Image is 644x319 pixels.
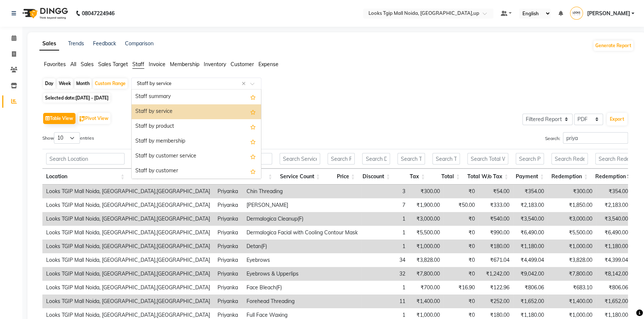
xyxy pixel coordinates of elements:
[82,3,115,24] b: 08047224946
[548,212,596,226] td: ₹3,000.00
[479,253,513,267] td: ₹671.04
[513,294,548,308] td: ₹1,652.00
[250,137,256,146] span: Add this report to Favorites List
[548,267,596,281] td: ₹7,800.00
[81,61,94,68] span: Sales
[361,281,409,294] td: 1
[43,113,75,124] button: Table View
[444,198,479,212] td: ₹50.00
[243,294,361,308] td: Forehead Threading
[596,240,632,253] td: ₹1,180.00
[43,93,110,102] span: Selected date:
[98,61,128,68] span: Sales Target
[362,153,390,165] input: Search Discount
[596,198,632,212] td: ₹2,183.00
[214,226,243,240] td: Priyanka
[548,226,596,240] td: ₹5,500.00
[42,212,214,226] td: Looks TGIP Mall Noida, [GEOGRAPHIC_DATA],[GEOGRAPHIC_DATA]
[444,294,479,308] td: ₹0
[513,253,548,267] td: ₹4,499.04
[444,185,479,198] td: ₹0
[42,240,214,253] td: Looks TGIP Mall Noida, [GEOGRAPHIC_DATA],[GEOGRAPHIC_DATA]
[361,253,409,267] td: 34
[551,153,588,165] input: Search Redemption
[42,226,214,240] td: Looks TGIP Mall Noida, [GEOGRAPHIC_DATA],[GEOGRAPHIC_DATA]
[479,212,513,226] td: ₹540.00
[170,61,199,68] span: Membership
[409,185,444,198] td: ₹300.00
[131,89,261,179] ng-dropdown-panel: Options list
[479,226,513,240] td: ₹990.00
[432,153,460,165] input: Search Total
[570,7,583,20] img: Amaan Salmani
[39,37,59,51] a: Sales
[409,267,444,281] td: ₹7,800.00
[250,107,256,116] span: Add this report to Favorites List
[607,113,627,126] button: Export
[68,40,84,47] a: Trends
[563,132,628,144] input: Search:
[243,226,361,240] td: Dermalogica Facial with Cooling Contour Mask
[250,92,256,101] span: Add this report to Favorites List
[361,267,409,281] td: 32
[479,198,513,212] td: ₹333.00
[548,281,596,294] td: ₹683.10
[512,169,548,185] th: Payment: activate to sort column ascending
[548,253,596,267] td: ₹3,828.00
[125,40,154,47] a: Comparison
[280,153,320,165] input: Search Service Count
[394,169,429,185] th: Tax: activate to sort column ascending
[548,169,592,185] th: Redemption: activate to sort column ascending
[545,132,628,144] label: Search:
[596,253,632,267] td: ₹4,399.04
[74,78,91,89] div: Month
[596,267,632,281] td: ₹8,142.00
[46,153,125,165] input: Search Location
[596,281,632,294] td: ₹806.06
[513,281,548,294] td: ₹806.06
[409,212,444,226] td: ₹3,000.00
[132,134,261,149] div: Staff by membership
[516,153,544,165] input: Search Payment
[132,164,261,179] div: Staff by customer
[42,169,128,185] th: Location: activate to sort column ascending
[513,267,548,281] td: ₹9,042.00
[513,198,548,212] td: ₹2,183.00
[444,226,479,240] td: ₹0
[361,198,409,212] td: 7
[243,253,361,267] td: Eyebrows
[513,240,548,253] td: ₹1,180.00
[409,281,444,294] td: ₹700.00
[587,10,630,17] span: [PERSON_NAME]
[231,61,254,68] span: Customer
[250,122,256,131] span: Add this report to Favorites List
[214,240,243,253] td: Priyanka
[243,240,361,253] td: Detan(F)
[42,198,214,212] td: Looks TGIP Mall Noida, [GEOGRAPHIC_DATA],[GEOGRAPHIC_DATA]
[43,78,55,89] div: Day
[258,61,278,68] span: Expense
[444,240,479,253] td: ₹0
[75,95,109,101] span: [DATE] - [DATE]
[513,226,548,240] td: ₹6,490.00
[409,253,444,267] td: ₹3,828.00
[214,185,243,198] td: Priyanka
[479,240,513,253] td: ₹180.00
[243,281,361,294] td: Face Bleach(F)
[93,78,128,89] div: Custom Range
[242,80,248,88] span: Clear all
[444,281,479,294] td: ₹16.90
[214,212,243,226] td: Priyanka
[54,132,80,144] select: Showentries
[464,169,512,185] th: Total W/o Tax: activate to sort column ascending
[479,281,513,294] td: ₹122.96
[548,185,596,198] td: ₹300.00
[361,240,409,253] td: 1
[409,294,444,308] td: ₹1,400.00
[361,294,409,308] td: 11
[78,113,110,124] button: Pivot View
[444,212,479,226] td: ₹0
[479,185,513,198] td: ₹54.00
[479,294,513,308] td: ₹252.00
[328,153,355,165] input: Search Price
